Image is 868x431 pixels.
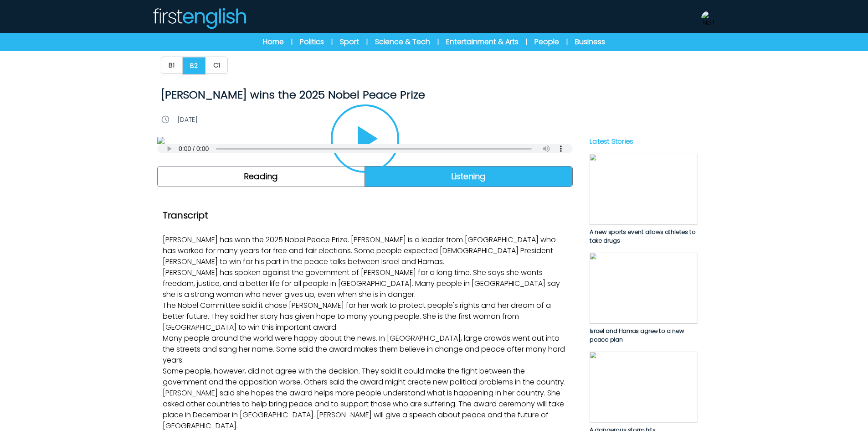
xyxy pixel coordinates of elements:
[158,166,365,187] a: Reading
[300,36,324,47] a: Politics
[263,36,284,47] a: Home
[177,115,198,124] p: [DATE]
[161,57,182,74] button: B1
[589,136,697,146] p: Latest Stories
[575,36,605,47] a: Business
[589,352,697,423] img: xc9LMZcCEKhlucHztNILqo8JPyKHAHhYG1JGjFFa.jpg
[589,228,695,245] span: A new sports event allows athletes to take drugs
[365,166,572,187] a: Listening
[161,57,182,75] a: B1
[205,57,228,74] button: C1
[340,36,359,47] a: Sport
[526,37,527,47] span: |
[331,37,333,47] span: |
[589,253,697,324] img: 1Ay3EjyIyvlS7t8WTcUQznMKQwCaY4FSAq3Xsl3L.jpg
[589,154,697,225] img: XPE5YsvpB7HyFgQxZvsslZldjpQTZJyi8RJELuZG.jpg
[566,37,568,47] span: |
[152,7,247,29] img: Logo
[366,37,368,47] span: |
[589,327,683,344] span: Israel and Hamas agree to a new peace plan
[701,11,716,26] img: Neil Storey
[182,57,206,75] a: B2
[331,104,399,173] button: Play/Pause
[589,253,697,344] a: Israel and Hamas agree to a new peace plan
[446,36,519,47] a: Entertainment & Arts
[157,144,573,153] audio: Your browser does not support the audio element.
[534,36,559,47] a: People
[157,137,573,144] img: whaK1tFhqKTrH9GUf3FJnT2XoUITsRnAhUUVt4wx.jpg
[437,37,439,47] span: |
[163,209,567,222] h2: Transcript
[291,37,293,47] span: |
[182,57,206,75] button: B2
[206,57,228,75] a: C1
[161,88,569,102] h1: [PERSON_NAME] wins the 2025 Nobel Peace Prize
[589,154,697,245] a: A new sports event allows athletes to take drugs
[375,36,430,47] a: Science & Tech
